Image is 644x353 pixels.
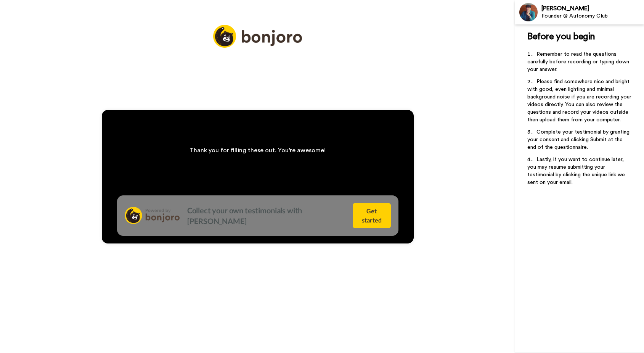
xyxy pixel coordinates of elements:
div: Founder @ Autonomy Club [541,13,644,19]
h4: Collect your own testimonials with [PERSON_NAME] [187,205,345,226]
button: Get started [353,203,391,228]
span: Remember to read the questions carefully before recording or typing down your answer. [527,52,631,72]
div: [PERSON_NAME] [541,5,644,12]
span: Thank you for filling these out. You’re awesome! [190,147,326,153]
span: Before you begin [527,32,595,41]
span: Lastly, if you want to continue later, you may resume submitting your testimonial by clicking the... [527,157,626,185]
span: Complete your testimonial by granting your consent and clicking Submit at the end of the question... [527,129,631,150]
span: Please find somewhere nice and bright with good, even lighting and minimal background noise if yo... [527,79,633,123]
img: Profile Image [519,3,538,21]
img: powered-by-bj.svg [125,207,180,224]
